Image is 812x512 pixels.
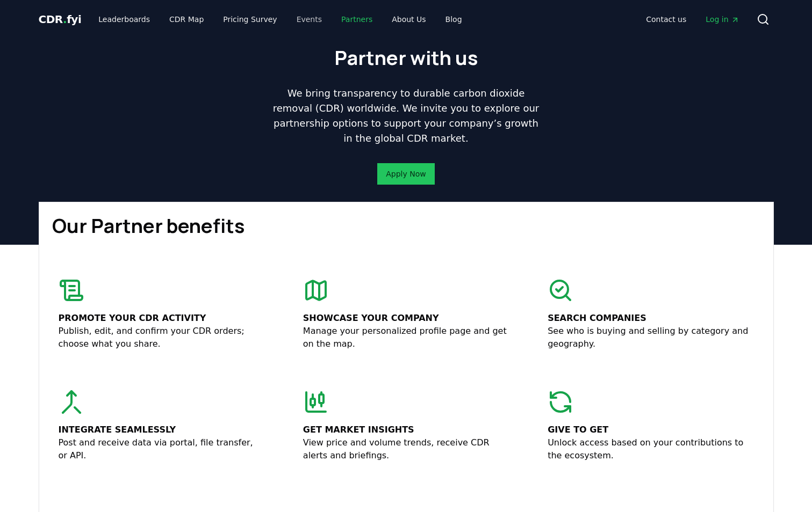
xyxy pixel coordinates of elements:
a: Apply Now [386,169,426,179]
a: Partners [333,10,381,29]
a: CDR Map [161,10,212,29]
p: Unlock access based on your contributions to the ecosystem. [548,436,753,462]
p: Get market insights [303,423,509,436]
p: Post and receive data via portal, file transfer, or API. [59,436,264,462]
p: View price and volume trends, receive CDR alerts and briefings. [303,436,509,462]
a: Leaderboards [90,10,159,29]
a: CDR.fyi [39,12,82,27]
span: . [63,13,67,26]
p: Promote your CDR activity [59,312,264,325]
p: Manage your personalized profile page and get on the map. [303,325,509,350]
a: Events [288,10,330,29]
button: Apply Now [377,163,434,185]
nav: Main [637,10,748,29]
nav: Main [90,10,470,29]
p: Search companies [548,312,753,325]
a: Contact us [637,10,695,29]
p: Integrate seamlessly [59,423,264,436]
h1: Partner with us [334,47,478,69]
span: CDR fyi [39,13,82,26]
a: About Us [383,10,434,29]
a: Log in [697,10,748,29]
p: We bring transparency to durable carbon dioxide removal (CDR) worldwide. We invite you to explore... [269,86,544,146]
p: Give to get [548,423,753,436]
h1: Our Partner benefits [52,215,760,237]
a: Pricing Survey [214,10,285,29]
p: Publish, edit, and confirm your CDR orders; choose what you share. [59,325,264,350]
span: Log in [706,14,739,25]
p: See who is buying and selling by category and geography. [548,325,753,350]
a: Blog [437,10,471,29]
p: Showcase your company [303,312,509,325]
